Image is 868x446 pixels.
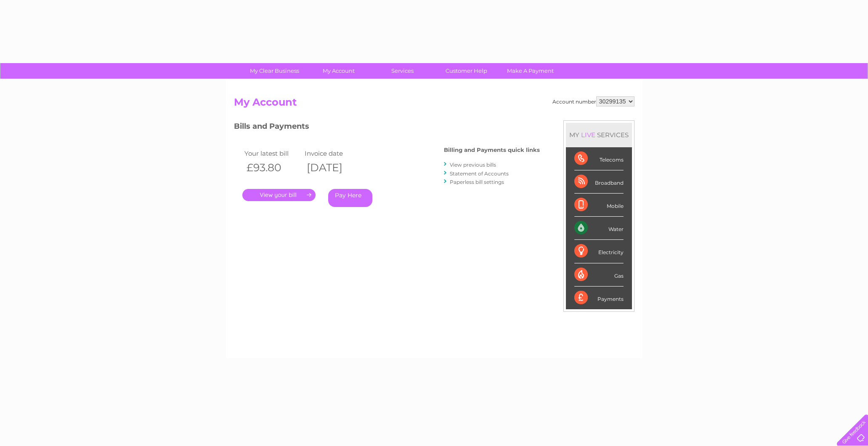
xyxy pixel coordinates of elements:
a: . [242,189,316,201]
div: Payments [574,287,624,309]
td: Invoice date [303,148,363,159]
div: Broadband [574,170,624,194]
a: Paperless bill settings [450,179,504,185]
a: Statement of Accounts [450,170,509,177]
div: Mobile [574,194,624,217]
div: Telecoms [574,147,624,170]
a: My Clear Business [240,63,309,79]
div: MY SERVICES [566,123,632,147]
a: Services [368,63,437,79]
a: Make A Payment [496,63,565,79]
div: LIVE [579,131,597,139]
a: My Account [304,63,373,79]
h4: Billing and Payments quick links [444,147,540,153]
a: View previous bills [450,162,496,168]
div: Gas [574,263,624,287]
h2: My Account [234,96,634,112]
a: Pay Here [328,189,372,207]
a: Customer Help [432,63,501,79]
th: [DATE] [303,159,363,176]
td: Your latest bill [242,148,303,159]
div: Water [574,217,624,240]
div: Account number [552,96,634,106]
th: £93.80 [242,159,303,176]
div: Electricity [574,240,624,263]
h3: Bills and Payments [234,120,540,135]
